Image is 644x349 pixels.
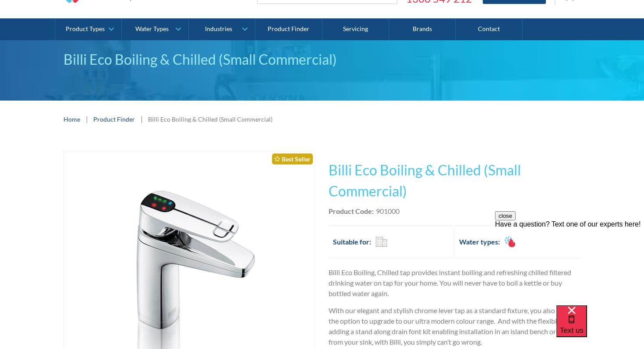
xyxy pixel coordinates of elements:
a: Product Finder [255,18,322,40]
div: Industries [205,25,232,33]
h2: Suitable for: [333,237,371,247]
a: Servicing [322,18,389,40]
p: With our elegant and stylish chrome lever tap as a standard fixture, you also have the option to ... [329,305,580,347]
a: Product Types [55,18,121,40]
div: Product Types [66,25,105,33]
h1: Billi Eco Boiling & Chilled (Small Commercial) [329,160,580,202]
a: Home [64,115,80,124]
a: Contact [456,18,522,40]
h2: Water types: [459,237,500,247]
div: | [85,114,89,124]
iframe: podium webchat widget prompt [495,211,644,316]
div: Best Seller [272,154,313,164]
div: 901000 [376,206,400,216]
strong: Product Code: [329,207,374,215]
div: Billi Eco Boiling & Chilled (Small Commercial) [148,115,272,124]
div: | [139,114,144,124]
a: Brands [389,18,456,40]
p: Billi Eco Boiling, Chilled tap provides instant boiling and refreshing chilled filtered drinking ... [329,267,580,299]
div: Billi Eco Boiling & Chilled (Small Commercial) [64,49,580,70]
div: Water Types [135,25,169,33]
a: Water Types [122,18,188,40]
iframe: podium webchat widget bubble [556,305,644,349]
a: Product Finder [93,115,135,124]
a: Industries [189,18,255,40]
